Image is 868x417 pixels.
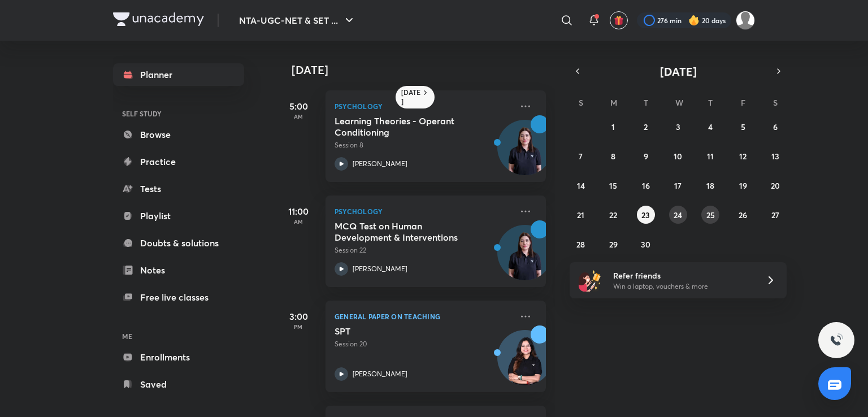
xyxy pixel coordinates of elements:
[276,218,321,225] p: AM
[572,147,590,165] button: September 7, 2025
[611,151,615,162] abbr: September 8, 2025
[335,339,512,349] p: Session 20
[604,235,622,253] button: September 29, 2025
[610,11,628,29] button: avatar
[734,147,752,165] button: September 12, 2025
[498,336,552,390] img: Avatar
[113,205,244,227] a: Playlist
[572,235,590,253] button: September 28, 2025
[604,147,622,165] button: September 8, 2025
[644,121,648,132] abbr: September 2, 2025
[642,180,650,191] abbr: September 16, 2025
[701,176,719,194] button: September 18, 2025
[773,121,778,132] abbr: September 6, 2025
[613,281,752,292] p: Win a laptop, vouchers & more
[669,206,687,224] button: September 24, 2025
[766,147,784,165] button: September 13, 2025
[706,210,715,220] abbr: September 25, 2025
[676,121,680,132] abbr: September 3, 2025
[741,97,745,108] abbr: Friday
[609,180,617,191] abbr: September 15, 2025
[577,210,584,220] abbr: September 21, 2025
[766,206,784,224] button: September 27, 2025
[771,180,780,191] abbr: September 20, 2025
[292,63,557,77] h4: [DATE]
[771,210,779,220] abbr: September 27, 2025
[644,151,648,162] abbr: September 9, 2025
[335,220,475,243] h5: MCQ Test on Human Development & Interventions
[576,239,585,250] abbr: September 28, 2025
[335,99,512,113] p: Psychology
[674,180,682,191] abbr: September 17, 2025
[701,147,719,165] button: September 11, 2025
[276,99,321,113] h5: 5:00
[771,151,779,162] abbr: September 13, 2025
[276,323,321,330] p: PM
[572,176,590,194] button: September 14, 2025
[113,286,244,309] a: Free live classes
[707,151,714,162] abbr: September 11, 2025
[353,264,407,274] p: [PERSON_NAME]
[609,210,617,220] abbr: September 22, 2025
[773,97,778,108] abbr: Saturday
[637,206,655,224] button: September 23, 2025
[401,88,421,106] h6: [DATE]
[353,159,407,169] p: [PERSON_NAME]
[113,232,244,254] a: Doubts & solutions
[688,15,700,26] img: streak
[637,235,655,253] button: September 30, 2025
[276,310,321,323] h5: 3:00
[113,63,244,86] a: Planner
[734,176,752,194] button: September 19, 2025
[637,147,655,165] button: September 9, 2025
[113,12,204,29] a: Company Logo
[614,15,624,25] img: avatar
[675,97,683,108] abbr: Wednesday
[276,205,321,218] h5: 11:00
[577,180,585,191] abbr: September 14, 2025
[637,118,655,136] button: September 2, 2025
[113,327,244,346] h6: ME
[741,121,745,132] abbr: September 5, 2025
[734,206,752,224] button: September 26, 2025
[669,118,687,136] button: September 3, 2025
[604,206,622,224] button: September 22, 2025
[335,245,512,255] p: Session 22
[669,147,687,165] button: September 10, 2025
[113,177,244,200] a: Tests
[739,180,747,191] abbr: September 19, 2025
[335,115,475,138] h5: Learning Theories - Operant Conditioning
[669,176,687,194] button: September 17, 2025
[579,269,601,292] img: referral
[335,310,512,323] p: General Paper on Teaching
[585,63,771,79] button: [DATE]
[113,104,244,123] h6: SELF STUDY
[701,206,719,224] button: September 25, 2025
[766,176,784,194] button: September 20, 2025
[701,118,719,136] button: September 4, 2025
[611,121,615,132] abbr: September 1, 2025
[232,9,363,32] button: NTA-UGC-NET & SET ...
[335,205,512,218] p: Psychology
[641,210,650,220] abbr: September 23, 2025
[644,97,648,108] abbr: Tuesday
[579,151,583,162] abbr: September 7, 2025
[335,140,512,150] p: Session 8
[609,239,618,250] abbr: September 29, 2025
[579,97,583,108] abbr: Sunday
[498,126,552,180] img: Avatar
[353,369,407,379] p: [PERSON_NAME]
[335,325,475,337] h5: SPT
[113,373,244,396] a: Saved
[610,97,617,108] abbr: Monday
[613,270,752,281] h6: Refer friends
[739,210,747,220] abbr: September 26, 2025
[641,239,650,250] abbr: September 30, 2025
[830,333,843,347] img: ttu
[113,12,204,26] img: Company Logo
[766,118,784,136] button: September 6, 2025
[604,118,622,136] button: September 1, 2025
[739,151,747,162] abbr: September 12, 2025
[674,151,682,162] abbr: September 10, 2025
[276,113,321,120] p: AM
